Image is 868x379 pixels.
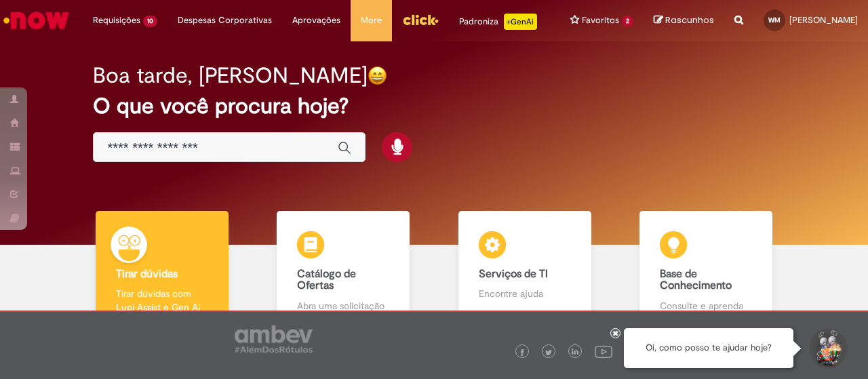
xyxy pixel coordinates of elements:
div: Oi, como posso te ajudar hoje? [624,328,793,368]
img: happy-face.png [368,66,387,85]
p: Abra uma solicitação [297,299,389,313]
span: Despesas Corporativas [178,14,272,27]
b: Base de Conhecimento [660,267,732,293]
h2: Boa tarde, [PERSON_NAME] [93,64,368,87]
div: Padroniza [459,14,537,30]
a: Base de Conhecimento Consulte e aprenda [616,211,797,328]
b: Catálogo de Ofertas [297,267,356,293]
a: Rascunhos [654,14,714,27]
span: More [361,14,382,27]
span: Requisições [93,14,140,27]
span: 10 [143,16,157,27]
p: +GenAi [504,14,537,30]
img: logo_footer_twitter.png [545,349,552,356]
span: Favoritos [582,14,619,27]
img: logo_footer_youtube.png [595,342,612,360]
img: ServiceNow [1,7,71,34]
span: Rascunhos [665,14,714,26]
span: 2 [622,16,633,27]
img: logo_footer_linkedin.png [572,348,578,357]
img: click_logo_yellow_360x200.png [402,9,439,30]
p: Consulte e aprenda [660,299,752,313]
b: Tirar dúvidas [116,267,178,281]
b: Serviços de TI [479,267,548,281]
img: logo_footer_facebook.png [519,349,526,356]
img: logo_footer_ambev_rotulo_gray.png [235,325,313,353]
a: Serviços de TI Encontre ajuda [434,211,616,328]
a: Tirar dúvidas Tirar dúvidas com Lupi Assist e Gen Ai [71,211,253,328]
p: Tirar dúvidas com Lupi Assist e Gen Ai [116,287,208,314]
p: Encontre ajuda [479,287,571,300]
h2: O que você procura hoje? [93,94,774,118]
button: Iniciar Conversa de Suporte [807,328,848,369]
a: Catálogo de Ofertas Abra uma solicitação [253,211,435,328]
span: WM [768,16,781,24]
span: [PERSON_NAME] [789,14,858,26]
span: Aprovações [292,14,340,27]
